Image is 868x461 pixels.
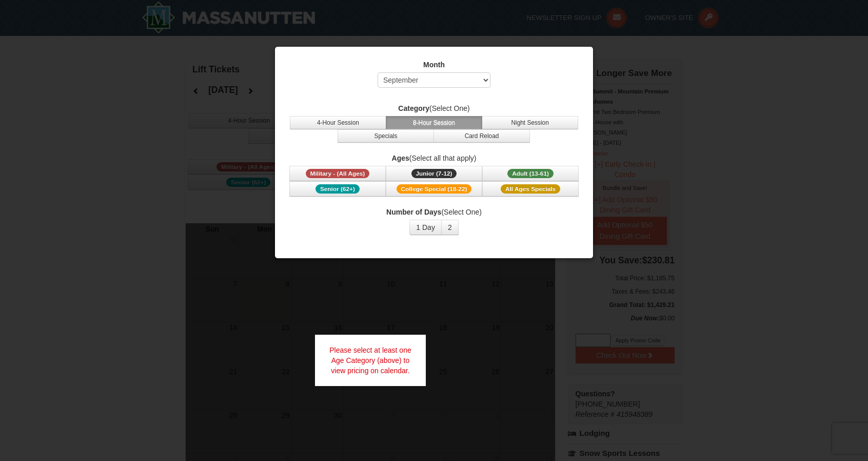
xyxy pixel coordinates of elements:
button: Night Session [482,116,578,129]
span: Adult (13-61) [507,169,554,178]
span: Junior (7-12) [411,169,457,178]
span: College Special (18-22) [397,184,472,194]
button: Specials [338,129,434,143]
button: 2 [441,220,459,235]
button: 4-Hour Session [290,116,386,129]
label: (Select One) [288,207,580,217]
button: All Ages Specials [482,181,579,197]
label: (Select One) [288,103,580,113]
strong: Month [423,61,445,69]
button: 1 Day [409,220,442,235]
strong: Ages [392,154,409,162]
button: Senior (62+) [289,181,386,197]
button: Military - (All Ages) [289,166,386,181]
div: Please select at least one Age Category (above) to view pricing on calendar. [315,335,426,386]
button: Card Reload [433,129,530,143]
button: College Special (18-22) [386,181,482,197]
span: All Ages Specials [501,184,560,194]
span: Senior (62+) [315,184,360,194]
label: (Select all that apply) [288,153,580,163]
button: Adult (13-61) [482,166,579,181]
span: Military - (All Ages) [306,169,370,178]
button: Junior (7-12) [386,166,482,181]
button: 8-Hour Session [386,116,482,129]
strong: Category [398,104,429,112]
strong: Number of Days [386,208,441,216]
